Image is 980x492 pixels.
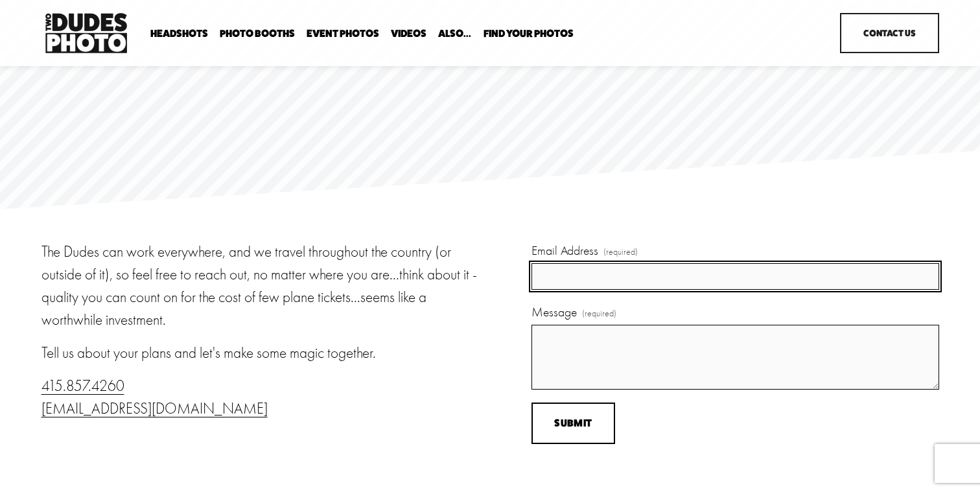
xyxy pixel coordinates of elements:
[41,400,268,417] a: [EMAIL_ADDRESS][DOMAIN_NAME]
[531,241,598,260] span: Email Address
[484,29,574,39] span: Find Your Photos
[220,27,295,40] a: folder dropdown
[438,29,471,39] span: Also...
[41,241,487,332] p: The Dudes can work everywhere, and we travel throughout the country (or outside of it), so feel f...
[531,303,577,322] span: Message
[150,29,208,39] span: Headshots
[484,27,574,40] a: folder dropdown
[150,27,208,40] a: folder dropdown
[554,417,592,429] span: Submit
[307,27,379,40] a: Event Photos
[41,377,124,395] a: 415.857.4260
[603,245,638,259] span: (required)
[840,13,939,53] a: Contact Us
[531,403,615,445] button: SubmitSubmit
[582,307,616,320] span: (required)
[41,342,487,365] p: Tell us about your plans and let's make some magic together.
[220,29,295,39] span: Photo Booths
[391,27,426,40] a: Videos
[41,10,131,56] img: Two Dudes Photo | Headshots, Portraits &amp; Photo Booths
[438,27,471,40] a: folder dropdown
